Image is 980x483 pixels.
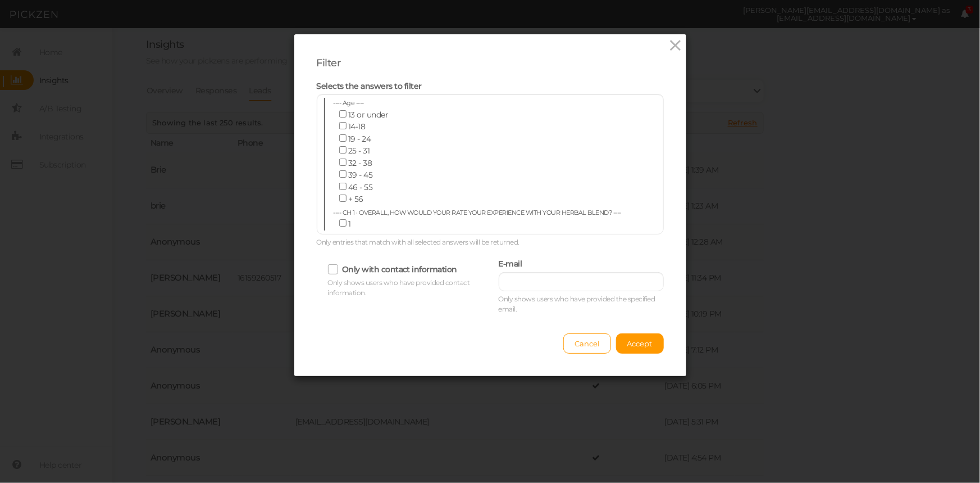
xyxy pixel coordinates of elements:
span: + 56 [348,194,363,204]
span: Only shows users who have provided the specified email. [499,295,655,313]
span: Filter [317,57,341,69]
label: Only with contact information [342,264,458,274]
button: Cancel [563,333,611,354]
span: 19 - 24 [348,134,371,144]
span: Selects the answers to filter [317,81,422,91]
span: Only shows users who have provided contact information. [328,278,470,297]
span: 1 [348,219,351,229]
input: 14-18 [339,122,347,129]
input: + 56 [339,195,347,202]
input: 1 [339,219,347,227]
span: ---- Age ---- [334,99,364,107]
input: 46 - 55 [339,183,347,190]
input: 25 - 31 [339,146,347,154]
span: 39 - 45 [348,170,373,180]
span: 25 - 31 [348,146,370,156]
span: Only entries that match with all selected answers will be returned. [317,238,520,246]
span: ---- CH 1 · OVERALL, HOW WOULD YOUR RATE YOUR EXPERIENCE WITH YOUR HERBAL BLEND? ---- [334,209,622,216]
span: Cancel [575,339,600,348]
input: 13 or under [339,110,347,118]
span: 13 or under [348,110,389,120]
span: Accept [627,339,653,348]
span: 46 - 55 [348,182,373,192]
span: 14-18 [348,121,366,132]
input: 32 - 38 [339,159,347,166]
span: 32 - 38 [348,158,372,168]
input: 39 - 45 [339,170,347,178]
button: Accept [616,333,664,354]
input: 19 - 24 [339,134,347,142]
label: E-mail [499,259,522,269]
